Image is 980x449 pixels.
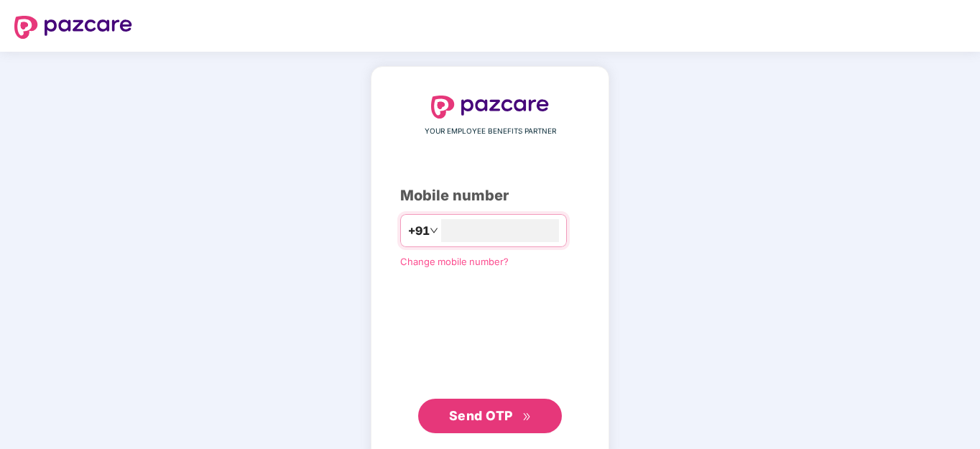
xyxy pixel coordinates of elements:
span: double-right [522,412,532,422]
span: +91 [408,222,430,240]
span: YOUR EMPLOYEE BENEFITS PARTNER [425,126,556,137]
div: Mobile number [400,185,580,207]
img: logo [14,16,132,39]
img: logo [431,96,549,119]
a: Change mobile number? [400,256,509,267]
button: Send OTPdouble-right [418,399,562,433]
span: Send OTP [449,408,513,423]
span: down [430,226,438,235]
